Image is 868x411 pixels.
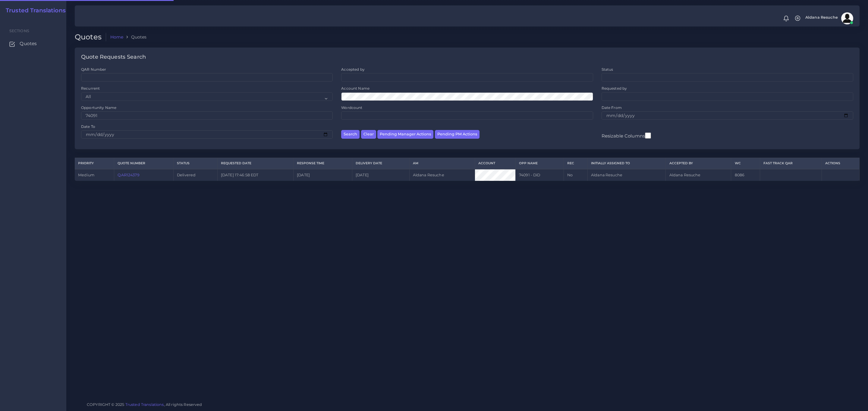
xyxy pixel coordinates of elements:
[118,173,139,177] a: QAR124379
[352,169,409,181] td: [DATE]
[645,132,651,139] input: Resizable Columns
[341,86,370,91] label: Account Name
[361,130,376,139] button: Clear
[217,158,293,169] th: Requested Date
[666,158,731,169] th: Accepted by
[564,169,587,181] td: No
[805,16,838,20] span: Aldana Resuche
[20,40,37,47] span: Quotes
[2,7,66,14] a: Trusted Translations
[81,86,100,91] label: Recurrent
[760,158,822,169] th: Fast Track QAR
[435,130,480,139] button: Pending PM Actions
[114,158,174,169] th: Quote Number
[81,105,116,110] label: Opportunity Name
[409,169,475,181] td: Aldana Resuche
[802,12,855,24] a: Aldana Resucheavatar
[81,67,106,72] label: QAR Number
[602,67,613,72] label: Status
[81,124,95,129] label: Date To
[125,402,164,407] a: Trusted Translations
[587,169,666,181] td: Aldana Resuche
[173,169,217,181] td: Delivered
[75,33,106,42] h2: Quotes
[341,130,360,139] button: Search
[341,105,362,110] label: Wordcount
[731,158,760,169] th: WC
[5,37,62,50] a: Quotes
[293,169,352,181] td: [DATE]
[409,158,475,169] th: AM
[587,158,666,169] th: Initially Assigned to
[564,158,587,169] th: REC
[602,86,627,91] label: Requested by
[666,169,731,181] td: Aldana Resuche
[475,158,515,169] th: Account
[515,158,564,169] th: Opp Name
[217,169,293,181] td: [DATE] 17:46:58 EDT
[87,401,202,408] span: COPYRIGHT © 2025
[75,158,114,169] th: Priority
[123,34,146,40] li: Quotes
[602,132,651,139] label: Resizable Columns
[78,173,94,177] span: medium
[602,105,622,110] label: Date From
[110,34,124,40] a: Home
[841,12,853,24] img: avatar
[9,29,29,33] span: Sections
[164,401,202,408] span: , All rights Reserved
[341,67,365,72] label: Accepted by
[515,169,564,181] td: 74091 - DiD
[377,130,433,139] button: Pending Manager Actions
[173,158,217,169] th: Status
[352,158,409,169] th: Delivery Date
[731,169,760,181] td: 8086
[81,54,146,60] h4: Quote Requests Search
[822,158,859,169] th: Actions
[293,158,352,169] th: Response Time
